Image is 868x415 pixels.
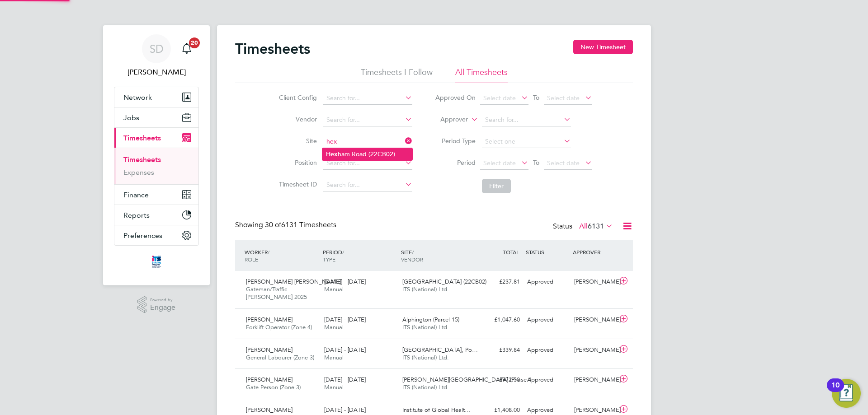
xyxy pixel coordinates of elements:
[246,406,292,414] span: [PERSON_NAME]
[324,383,344,391] span: Manual
[530,157,542,168] span: To
[321,244,399,267] div: PERIOD
[114,107,198,127] button: Jobs
[235,40,310,58] h2: Timesheets
[399,244,477,267] div: SITE
[246,323,312,331] span: Forklift Operator (Zone 4)
[412,248,414,256] span: /
[324,285,344,293] span: Manual
[455,67,508,83] li: All Timesheets
[323,114,412,126] input: Search for...
[114,148,198,184] div: Timesheets
[235,220,338,230] div: Showing
[178,34,196,63] a: 20
[402,346,478,354] span: [GEOGRAPHIC_DATA], Po…
[276,115,317,123] label: Vendor
[524,343,571,358] div: Approved
[547,159,580,167] span: Select date
[524,275,571,289] div: Approved
[571,312,618,327] div: [PERSON_NAME]
[246,383,301,391] span: Gate Person (Zone 3)
[435,137,476,145] label: Period Type
[547,94,580,102] span: Select date
[435,159,476,167] label: Period
[402,278,486,285] span: [GEOGRAPHIC_DATA] (22CB02)
[579,222,613,231] label: All
[476,312,524,327] div: £1,047.60
[530,92,542,103] span: To
[402,406,471,414] span: Institute of Global Healt…
[482,135,571,148] input: Select one
[276,93,317,102] label: Client Config
[588,222,604,231] span: 6131
[114,87,198,107] button: Network
[571,244,618,260] div: APPROVER
[323,157,412,170] input: Search for...
[476,343,524,358] div: £339.84
[246,346,292,354] span: [PERSON_NAME]
[324,316,366,323] span: [DATE] - [DATE]
[324,354,344,361] span: Manual
[150,296,175,304] span: Powered by
[342,248,344,256] span: /
[137,296,176,313] a: Powered byEngage
[189,37,200,48] span: 20
[476,275,524,289] div: £237.81
[323,92,412,105] input: Search for...
[571,373,618,387] div: [PERSON_NAME]
[246,316,292,323] span: [PERSON_NAME]
[246,376,292,383] span: [PERSON_NAME]
[483,159,516,167] span: Select date
[402,316,459,323] span: Alphington (Parcel 15)
[324,346,366,354] span: [DATE] - [DATE]
[323,179,412,191] input: Search for...
[103,25,210,285] nav: Main navigation
[123,93,152,102] span: Network
[114,205,198,225] button: Reports
[483,94,516,102] span: Select date
[150,43,164,55] span: SD
[326,150,338,158] b: Hex
[402,285,449,293] span: ITS (National) Ltd.
[114,128,198,148] button: Timesheets
[402,376,532,383] span: [PERSON_NAME][GEOGRAPHIC_DATA] (Phase 1
[114,225,198,245] button: Preferences
[123,134,161,142] span: Timesheets
[150,255,163,269] img: itsconstruction-logo-retina.png
[435,93,476,102] label: Approved On
[524,312,571,327] div: Approved
[268,248,269,256] span: /
[831,385,840,397] div: 10
[482,114,571,126] input: Search for...
[476,373,524,387] div: £972.50
[524,373,571,387] div: Approved
[245,256,258,263] span: ROLE
[123,168,154,177] a: Expenses
[323,135,412,148] input: Search for...
[246,285,307,301] span: Gateman/Traffic [PERSON_NAME] 2025
[402,323,449,331] span: ITS (National) Ltd.
[114,34,199,78] a: SD[PERSON_NAME]
[114,185,198,205] button: Finance
[246,354,314,361] span: General Labourer (Zone 3)
[402,383,449,391] span: ITS (National) Ltd.
[573,40,633,54] button: New Timesheet
[265,220,336,229] span: 6131 Timesheets
[265,220,281,229] span: 30 of
[324,376,366,383] span: [DATE] - [DATE]
[123,231,162,240] span: Preferences
[323,256,335,263] span: TYPE
[276,180,317,188] label: Timesheet ID
[324,406,366,414] span: [DATE] - [DATE]
[524,244,571,260] div: STATUS
[276,137,317,145] label: Site
[123,191,149,199] span: Finance
[401,256,423,263] span: VENDOR
[150,304,175,312] span: Engage
[571,343,618,358] div: [PERSON_NAME]
[123,113,139,122] span: Jobs
[114,67,199,78] span: Stuart Douglas
[402,354,449,361] span: ITS (National) Ltd.
[114,255,199,269] a: Go to home page
[242,244,321,267] div: WORKER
